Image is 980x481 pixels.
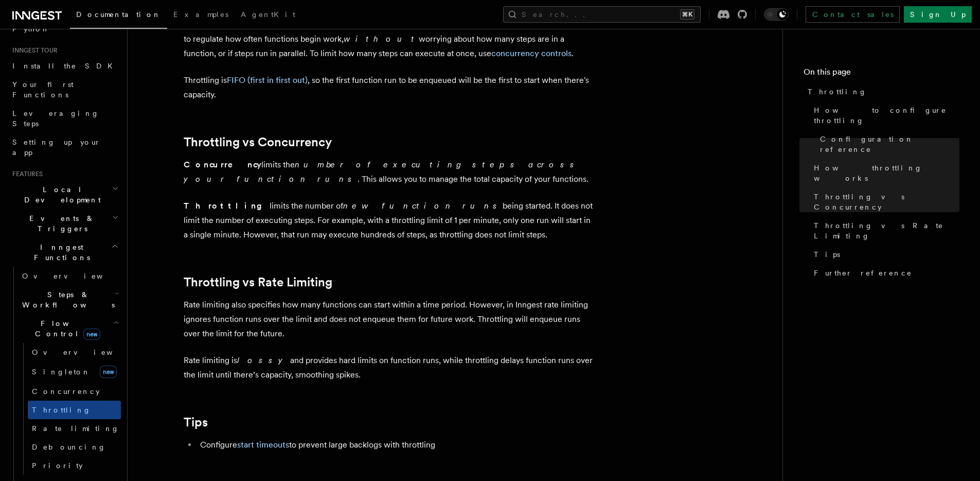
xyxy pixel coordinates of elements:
[18,318,113,339] span: Flow Control
[8,104,121,133] a: Leveraging Steps
[680,9,694,20] kbd: ⌘K
[235,3,301,28] a: AgentKit
[491,48,572,58] a: concurrency controls
[70,3,167,29] a: Documentation
[8,75,121,104] a: Your first Functions
[241,10,295,19] span: AgentKit
[184,353,595,382] p: Rate limiting is and provides hard limits on function runs, while throttling delays function runs...
[18,285,121,314] button: Steps & Workflows
[814,268,912,278] span: Further reference
[814,192,959,212] span: Throttling vs Concurrency
[184,160,261,169] strong: Concurrency
[8,242,111,263] span: Inngest Functions
[8,238,121,267] button: Inngest Functions
[227,75,308,85] a: FIFO (first in first out)
[83,329,100,340] span: new
[32,443,106,451] span: Debouncing
[8,209,121,238] button: Events & Triggers
[22,272,128,280] span: Overview
[764,8,789,21] button: Toggle dark mode
[76,10,161,19] span: Documentation
[810,187,959,216] a: Throttling vs Concurrency
[806,6,900,23] a: Contact sales
[32,424,119,433] span: Rate limiting
[503,6,701,23] button: Search...⌘K
[8,20,121,38] a: Python
[32,348,138,356] span: Overview
[810,159,959,187] a: How throttling works
[12,109,99,128] span: Leveraging Steps
[184,275,332,289] a: Throttling vs Rate Limiting
[12,80,74,99] span: Your first Functions
[184,73,595,102] p: Throttling is , so the first function run to be enqueued will be the first to start when there's ...
[184,201,270,211] strong: Throttling
[8,213,112,234] span: Events & Triggers
[18,267,121,285] a: Overview
[904,6,972,23] a: Sign Up
[197,438,595,452] li: Configure to prevent large backlogs with throttling
[8,180,121,209] button: Local Development
[28,401,121,419] a: Throttling
[184,415,208,430] a: Tips
[808,87,867,97] span: Throttling
[28,362,121,382] a: Singletonnew
[184,135,332,149] a: Throttling vs Concurrency
[804,82,959,101] a: Throttling
[18,289,115,310] span: Steps & Workflows
[184,298,595,341] p: Rate limiting also specifies how many functions can start within a time period. However, in Innge...
[8,57,121,75] a: Install the SDK
[28,438,121,456] a: Debouncing
[12,62,119,70] span: Install the SDK
[184,160,580,184] em: number of executing steps across your function runs
[173,10,228,19] span: Examples
[804,66,959,82] h4: On this page
[184,158,595,186] p: limits the . This allows you to manage the total capacity of your functions.
[32,368,91,376] span: Singleton
[8,170,43,178] span: Features
[237,440,289,450] a: start timeouts
[32,406,91,414] span: Throttling
[343,201,503,211] em: new function runs
[814,249,840,260] span: Tips
[12,25,50,33] span: Python
[816,130,959,159] a: Configuration reference
[810,101,959,130] a: How to configure throttling
[100,366,117,378] span: new
[28,382,121,401] a: Concurrency
[28,343,121,362] a: Overview
[167,3,235,28] a: Examples
[32,461,83,470] span: Priority
[237,355,290,365] em: lossy
[18,314,121,343] button: Flow Controlnew
[8,184,112,205] span: Local Development
[810,216,959,245] a: Throttling vs Rate Limiting
[28,419,121,438] a: Rate limiting
[8,46,58,55] span: Inngest tour
[32,387,100,396] span: Concurrency
[810,264,959,282] a: Further reference
[184,199,595,242] p: limits the number of being started. It does not limit the number of executing steps. For example,...
[344,34,419,44] em: without
[814,105,959,126] span: How to configure throttling
[814,163,959,183] span: How throttling works
[184,18,595,61] p: Note that throttling only applies to function run starts. It does not apply to steps within a fun...
[814,220,959,241] span: Throttling vs Rate Limiting
[820,134,959,154] span: Configuration reference
[28,456,121,475] a: Priority
[12,138,101,157] span: Setting up your app
[18,343,121,475] div: Flow Controlnew
[810,245,959,264] a: Tips
[8,133,121,162] a: Setting up your app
